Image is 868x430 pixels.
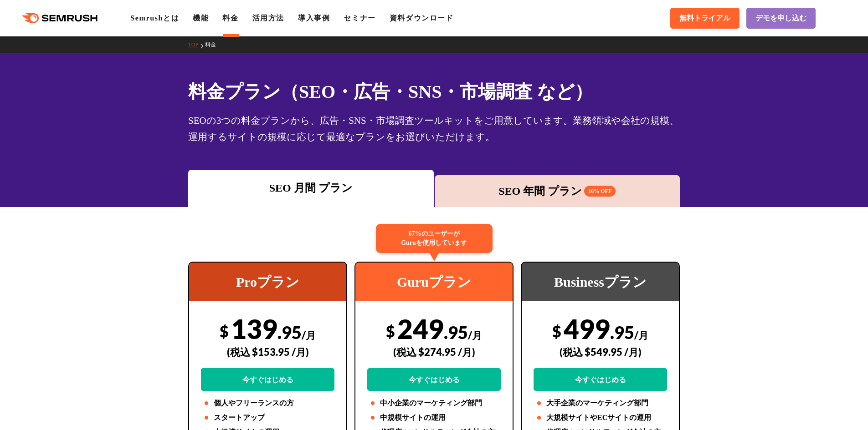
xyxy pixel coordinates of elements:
span: /月 [302,329,316,341]
a: デモを申し込む [746,8,816,29]
li: 大規模サイトやECサイトの運用 [534,412,667,423]
div: (税込 $549.95 /月) [534,336,667,368]
div: 249 [367,313,501,391]
h1: 料金プラン（SEO・広告・SNS・市場調査 など） [188,78,680,105]
div: (税込 $274.95 /月) [367,336,501,368]
div: 139 [201,313,334,391]
div: Businessプラン [522,263,679,301]
a: 今すぐはじめる [367,368,501,391]
li: 中小企業のマーケティング部門 [367,398,501,409]
a: 料金 [222,14,238,22]
a: 導入事例 [298,14,330,22]
li: 個人やフリーランスの方 [201,398,334,409]
a: 機能 [193,14,209,22]
a: 無料トライアル [670,8,740,29]
span: /月 [634,329,648,341]
a: 今すぐはじめる [201,368,334,391]
a: 活用方法 [252,14,284,22]
a: 資料ダウンロード [390,14,454,22]
li: 中規模サイトの運用 [367,412,501,423]
span: 無料トライアル [679,14,730,23]
div: (税込 $153.95 /月) [201,336,334,368]
li: 大手企業のマーケティング部門 [534,398,667,409]
span: /月 [468,329,482,341]
span: .95 [444,322,468,343]
div: SEOの3つの料金プランから、広告・SNS・市場調査ツールキットをご用意しています。業務領域や会社の規模、運用するサイトの規模に応じて最適なプランをお選びいただけます。 [188,112,680,145]
div: 67%のユーザーが Guruを使用しています [376,224,493,253]
div: SEO 年間 プラン [439,183,676,199]
span: デモを申し込む [755,14,806,23]
div: Proプラン [189,263,346,301]
span: .95 [277,322,302,343]
a: 今すぐはじめる [534,368,667,391]
div: SEO 月間 プラン [193,180,429,196]
span: $ [220,322,229,340]
span: $ [386,322,395,340]
a: セミナー [344,14,375,22]
a: TOP [188,41,205,48]
a: 料金 [205,41,223,48]
span: $ [552,322,561,340]
a: Semrushとは [130,14,179,22]
div: 499 [534,313,667,391]
span: .95 [610,322,634,343]
div: Guruプラン [355,263,513,301]
li: スタートアップ [201,412,334,423]
span: 16% OFF [584,186,616,197]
